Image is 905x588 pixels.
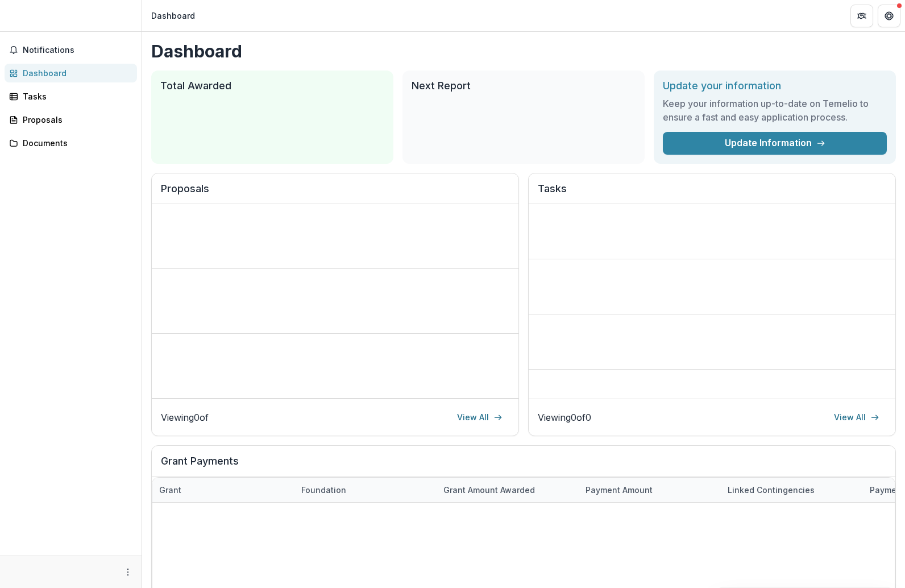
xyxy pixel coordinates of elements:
[5,87,137,106] a: Tasks
[23,90,128,102] div: Tasks
[160,80,384,92] h2: Total Awarded
[161,411,209,424] p: Viewing 0 of
[538,183,886,204] h2: Tasks
[450,408,509,426] a: View All
[23,137,128,149] div: Documents
[23,114,128,126] div: Proposals
[5,134,137,152] a: Documents
[23,67,128,79] div: Dashboard
[5,110,137,129] a: Proposals
[151,41,896,61] h1: Dashboard
[663,132,887,155] a: Update Information
[827,408,886,426] a: View All
[663,97,887,124] h3: Keep your information up-to-date on Temelio to ensure a fast and easy application process.
[5,41,137,59] button: Notifications
[147,7,200,24] nav: breadcrumb
[5,64,137,82] a: Dashboard
[878,5,900,27] button: Get Help
[412,80,636,92] h2: Next Report
[663,80,887,92] h2: Update your information
[161,455,886,477] h2: Grant Payments
[161,183,509,204] h2: Proposals
[850,5,873,27] button: Partners
[121,565,135,579] button: More
[23,45,132,55] span: Notifications
[538,411,591,424] p: Viewing 0 of 0
[151,10,195,22] div: Dashboard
